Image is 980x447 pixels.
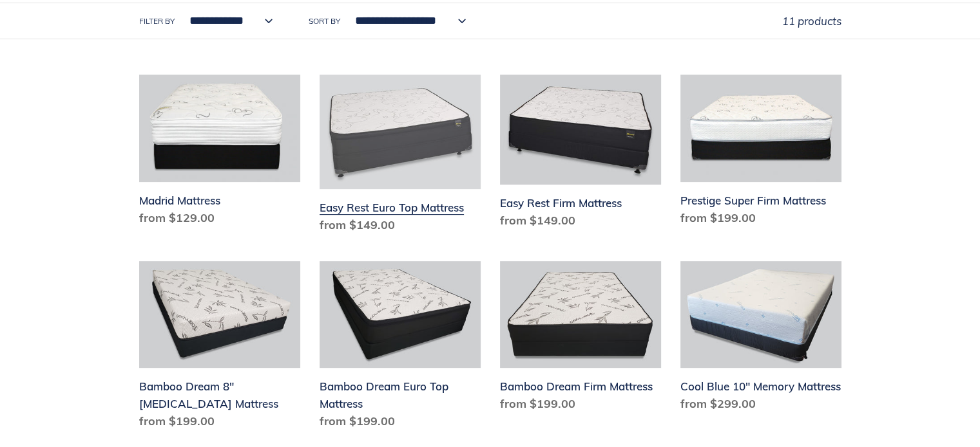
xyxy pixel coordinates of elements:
[500,75,661,234] a: Easy Rest Firm Mattress
[309,15,340,27] label: Sort by
[680,75,841,232] a: Prestige Super Firm Mattress
[320,75,481,239] a: Easy Rest Euro Top Mattress
[139,15,175,27] label: Filter by
[782,14,841,28] span: 11 products
[139,75,300,232] a: Madrid Mattress
[500,261,661,418] a: Bamboo Dream Firm Mattress
[139,261,300,435] a: Bamboo Dream 8" Memory Foam Mattress
[680,261,841,418] a: Cool Blue 10" Memory Mattress
[320,261,481,435] a: Bamboo Dream Euro Top Mattress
